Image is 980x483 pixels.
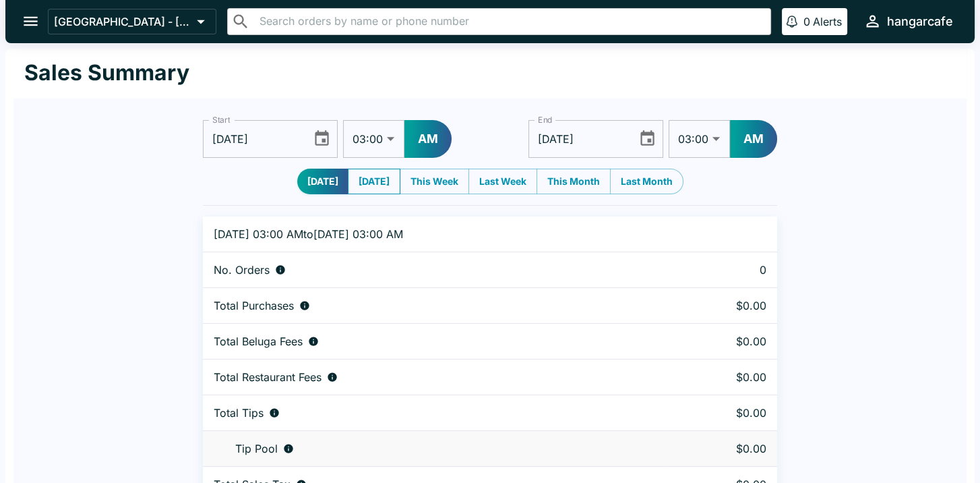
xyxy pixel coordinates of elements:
[730,120,777,158] button: AM
[214,442,653,455] div: Tips unclaimed by a waiter
[887,13,953,30] div: hangarcafe
[537,169,611,194] button: This Month
[214,406,264,420] p: Total Tips
[610,169,683,194] button: Last Month
[858,7,958,36] button: hangarcafe
[675,335,766,348] p: $0.00
[675,406,766,420] p: $0.00
[13,4,48,38] button: open drawer
[813,15,842,28] p: Alerts
[214,406,653,420] div: Combined individual and pooled tips
[307,124,336,153] button: Choose date, selected date is Sep 2, 2025
[255,12,765,31] input: Search orders by name or phone number
[214,370,321,384] p: Total Restaurant Fees
[404,120,452,158] button: AM
[538,114,553,125] label: End
[675,442,766,455] p: $0.00
[48,9,216,34] button: [GEOGRAPHIC_DATA] - [GEOGRAPHIC_DATA]
[468,169,537,194] button: Last Week
[203,120,302,158] input: mm/dd/yyyy
[348,169,400,194] button: [DATE]
[528,120,627,158] input: mm/dd/yyyy
[214,263,653,277] div: Number of orders placed
[24,59,189,86] h1: Sales Summary
[214,299,653,312] div: Aggregate order subtotals
[297,169,348,194] button: [DATE]
[675,263,766,277] p: 0
[235,442,278,455] p: Tip Pool
[400,169,469,194] button: This Week
[633,124,662,153] button: Choose date, selected date is Sep 3, 2025
[675,370,766,384] p: $0.00
[675,299,766,312] p: $0.00
[214,370,653,384] div: Fees paid by diners to restaurant
[803,15,810,28] p: 0
[214,335,653,348] div: Fees paid by diners to Beluga
[214,263,270,277] p: No. Orders
[214,227,653,241] p: [DATE] 03:00 AM to [DATE] 03:00 AM
[214,299,294,312] p: Total Purchases
[54,15,191,28] p: [GEOGRAPHIC_DATA] - [GEOGRAPHIC_DATA]
[214,335,303,348] p: Total Beluga Fees
[212,114,230,125] label: Start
